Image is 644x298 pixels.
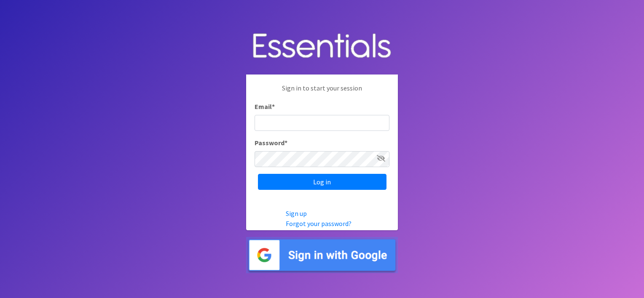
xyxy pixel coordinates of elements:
[255,138,287,148] label: Password
[272,102,275,111] abbr: required
[246,237,398,274] img: Sign in with Google
[286,209,307,218] a: Sign up
[255,83,389,101] p: Sign in to start your session
[246,25,398,68] img: Human Essentials
[286,219,352,228] a: Forgot your password?
[258,174,386,190] input: Log in
[255,101,275,112] label: Email
[284,138,287,147] abbr: required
